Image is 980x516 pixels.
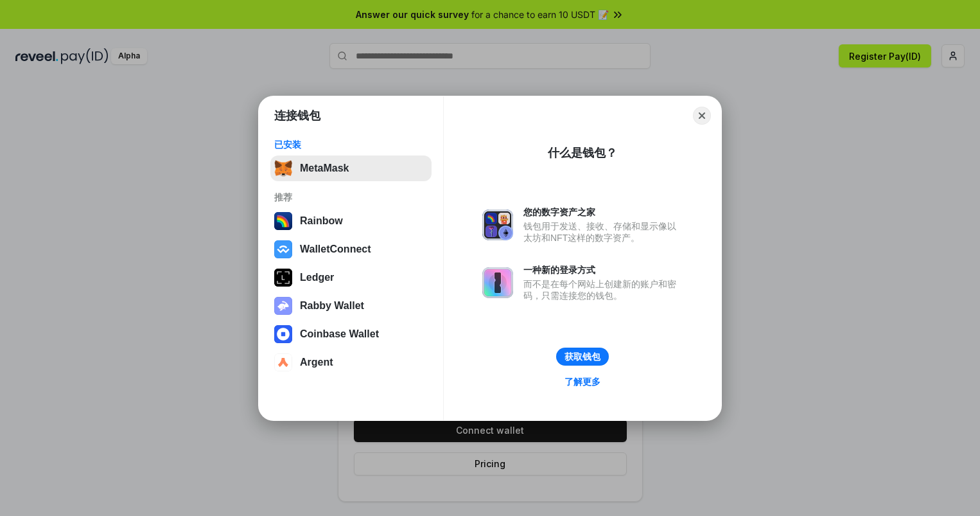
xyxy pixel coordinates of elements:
div: 而不是在每个网站上创建新的账户和密码，只需连接您的钱包。 [523,278,683,301]
div: Rainbow [300,215,343,227]
img: svg+xml,%3Csvg%20xmlns%3D%22http%3A%2F%2Fwww.w3.org%2F2000%2Fsvg%22%20width%3D%2228%22%20height%3... [274,269,292,287]
div: 已安装 [274,139,428,150]
div: MetaMask [300,163,349,174]
button: WalletConnect [270,236,432,262]
img: svg+xml,%3Csvg%20width%3D%22120%22%20height%3D%22120%22%20viewBox%3D%220%200%20120%20120%22%20fil... [274,212,292,230]
button: Rabby Wallet [270,293,432,319]
div: 一种新的登录方式 [523,264,683,276]
button: Coinbase Wallet [270,321,432,347]
img: svg+xml,%3Csvg%20width%3D%2228%22%20height%3D%2228%22%20viewBox%3D%220%200%2028%2028%22%20fill%3D... [274,240,292,258]
img: svg+xml,%3Csvg%20xmlns%3D%22http%3A%2F%2Fwww.w3.org%2F2000%2Fsvg%22%20fill%3D%22none%22%20viewBox... [274,297,292,315]
div: 推荐 [274,191,428,203]
div: Ledger [300,272,334,283]
button: MetaMask [270,156,432,181]
div: 您的数字资产之家 [523,206,683,218]
button: Close [693,107,711,125]
div: Coinbase Wallet [300,328,379,340]
div: 获取钱包 [564,351,600,362]
h1: 连接钱包 [274,108,320,123]
img: svg+xml,%3Csvg%20xmlns%3D%22http%3A%2F%2Fwww.w3.org%2F2000%2Fsvg%22%20fill%3D%22none%22%20viewBox... [482,267,513,298]
img: svg+xml,%3Csvg%20xmlns%3D%22http%3A%2F%2Fwww.w3.org%2F2000%2Fsvg%22%20fill%3D%22none%22%20viewBox... [482,209,513,240]
div: WalletConnect [300,244,371,255]
div: 了解更多 [564,376,600,387]
div: 钱包用于发送、接收、存储和显示像以太坊和NFT这样的数字资产。 [523,220,683,244]
div: Argent [300,357,333,368]
button: Ledger [270,265,432,290]
img: svg+xml,%3Csvg%20width%3D%2228%22%20height%3D%2228%22%20viewBox%3D%220%200%2028%2028%22%20fill%3D... [274,353,292,371]
button: 获取钱包 [556,348,609,366]
button: Argent [270,350,432,375]
button: Rainbow [270,208,432,234]
div: Rabby Wallet [300,300,364,312]
img: svg+xml,%3Csvg%20width%3D%2228%22%20height%3D%2228%22%20viewBox%3D%220%200%2028%2028%22%20fill%3D... [274,325,292,343]
div: 什么是钱包？ [548,145,617,161]
a: 了解更多 [557,373,608,390]
img: svg+xml,%3Csvg%20fill%3D%22none%22%20height%3D%2233%22%20viewBox%3D%220%200%2035%2033%22%20width%... [274,159,292,177]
